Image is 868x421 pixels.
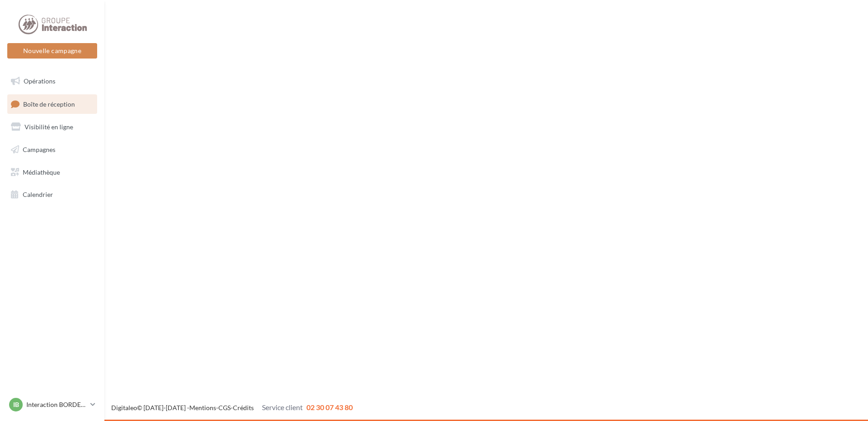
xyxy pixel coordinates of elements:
span: Campagnes [23,146,55,153]
span: IB [13,400,19,409]
a: Digitaleo [111,404,137,411]
button: Nouvelle campagne [7,43,97,59]
span: Boîte de réception [23,100,75,108]
span: Service client [262,403,303,411]
a: Médiathèque [5,163,99,182]
span: 02 30 07 43 80 [306,403,353,411]
a: Boîte de réception [5,94,99,114]
a: Campagnes [5,140,99,159]
a: Visibilité en ligne [5,117,99,137]
span: Médiathèque [23,168,60,176]
span: Visibilité en ligne [25,123,73,131]
a: Mentions [189,404,216,411]
a: IB Interaction BORDEAUX [7,396,97,413]
a: Calendrier [5,185,99,204]
a: Opérations [5,72,99,91]
a: CGS [218,404,231,411]
span: Opérations [24,77,55,85]
span: Calendrier [23,191,53,198]
p: Interaction BORDEAUX [26,400,87,409]
span: © [DATE]-[DATE] - - - [111,404,353,411]
a: Crédits [233,404,254,411]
